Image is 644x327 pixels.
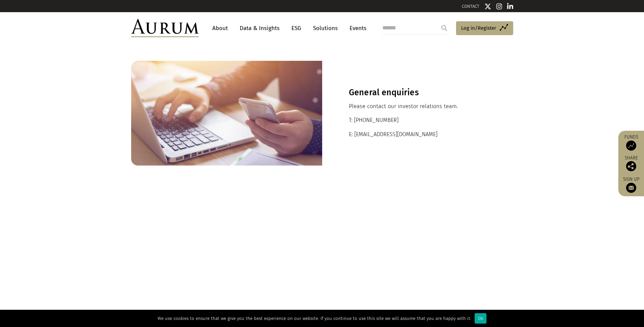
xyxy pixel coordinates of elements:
a: Data & Insights [236,22,283,34]
img: Sign up to our newsletter [626,183,636,193]
p: T: [PHONE_NUMBER] [349,116,486,125]
h3: General enquiries [349,87,486,98]
p: Please contact our investor relations team. [349,102,486,111]
div: Share [622,156,641,171]
a: Solutions [310,22,341,34]
div: Ok [475,313,486,324]
img: Instagram icon [496,3,502,10]
img: Access Funds [626,141,636,151]
a: Funds [622,134,641,151]
img: Linkedin icon [507,3,513,10]
a: ESG [288,22,305,34]
img: Aurum [131,19,199,37]
img: Twitter icon [484,3,491,10]
input: Submit [437,21,451,35]
img: Share this post [626,161,636,171]
a: Events [346,22,366,34]
span: Log in/Register [461,24,496,32]
a: CONTACT [462,4,479,9]
a: Sign up [622,176,641,193]
a: Log in/Register [456,21,513,35]
p: E: [EMAIL_ADDRESS][DOMAIN_NAME] [349,130,486,139]
a: About [209,22,231,34]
